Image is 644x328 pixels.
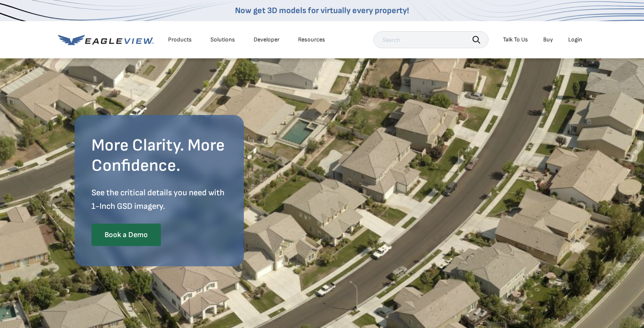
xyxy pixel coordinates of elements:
input: Search [373,31,489,48]
div: Login [568,36,582,44]
div: Solutions [210,36,235,44]
a: Buy [543,36,553,44]
h2: More Clarity. More Confidence. [91,135,227,176]
a: Book a Demo [91,224,161,246]
a: Now get 3D models for virtually every property! [235,5,409,16]
div: Products [168,36,192,44]
div: Talk To Us [503,36,528,44]
div: Resources [298,36,325,44]
p: See the critical details you need with 1-Inch GSD imagery. [91,186,227,213]
a: Developer [254,36,279,44]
